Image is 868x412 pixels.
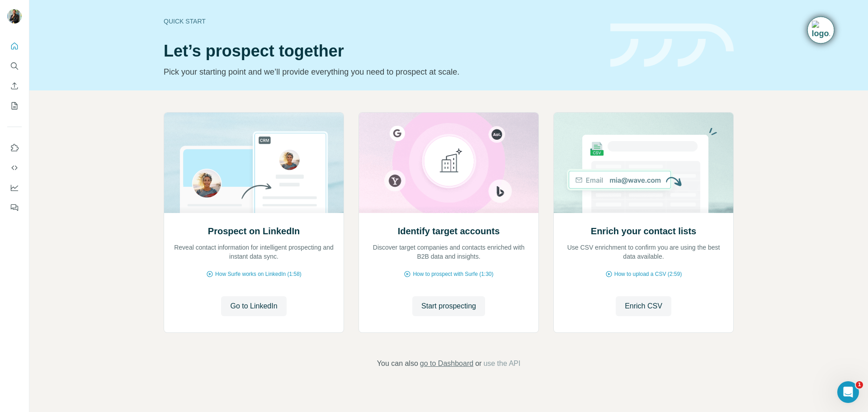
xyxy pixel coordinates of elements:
[553,113,734,213] img: Enrich your contact lists
[563,243,724,261] p: Use CSV enrichment to confirm you are using the best data available.
[7,160,22,176] button: Use Surfe API
[164,42,599,60] h1: Let’s prospect together
[616,296,671,316] button: Enrich CSV
[421,301,476,312] span: Start prospecting
[7,9,22,24] img: Avatar
[164,66,599,78] p: Pick your starting point and we’ll provide everything you need to prospect at scale.
[614,270,682,278] span: How to upload a CSV (2:59)
[7,38,22,54] button: Quick start
[215,270,302,278] span: How Surfe works on LinkedIn (1:58)
[173,243,335,261] p: Reveal contact information for intelligent prospecting and instant data sync.
[625,301,662,312] span: Enrich CSV
[208,225,300,237] h2: Prospect on LinkedIn
[164,17,599,26] div: Quick start
[413,270,493,278] span: How to prospect with Surfe (1:30)
[7,98,22,114] button: My lists
[475,358,481,369] span: or
[591,225,696,237] h2: Enrich your contact lists
[230,301,277,312] span: Go to LinkedIn
[856,381,863,388] span: 1
[7,78,22,94] button: Enrich CSV
[812,20,830,40] img: Timeline extension
[377,358,418,369] span: You can also
[7,199,22,216] button: Feedback
[483,358,520,369] button: use the API
[7,58,22,74] button: Search
[837,381,859,403] iframe: Intercom live chat
[221,296,286,316] button: Go to LinkedIn
[412,296,485,316] button: Start prospecting
[610,24,734,67] img: banner
[368,243,529,261] p: Discover target companies and contacts enriched with B2B data and insights.
[420,358,473,369] button: go to Dashboard
[398,225,500,237] h2: Identify target accounts
[7,180,22,196] button: Dashboard
[359,113,539,213] img: Identify target accounts
[164,113,344,213] img: Prospect on LinkedIn
[7,140,22,156] button: Use Surfe on LinkedIn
